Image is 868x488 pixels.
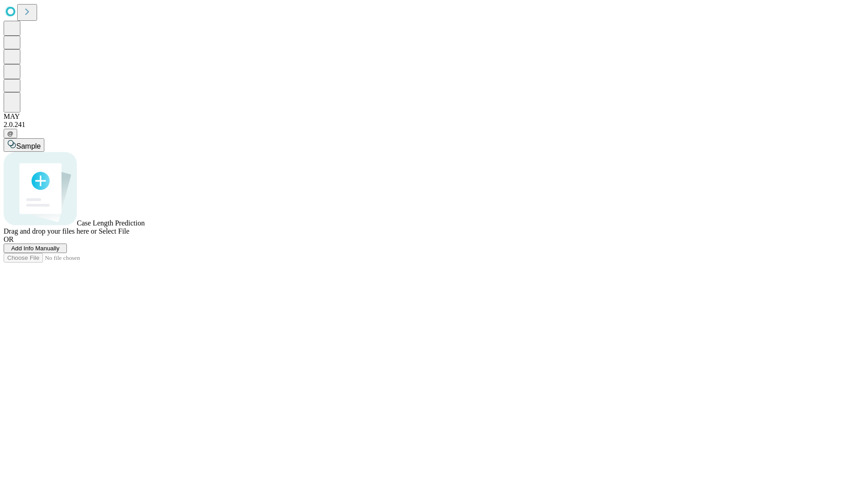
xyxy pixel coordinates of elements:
div: 2.0.241 [4,121,864,129]
span: @ [7,130,14,137]
span: Add Info Manually [11,245,60,252]
button: @ [4,129,17,138]
span: Drag and drop your files here or [4,227,97,235]
button: Add Info Manually [4,244,67,253]
button: Sample [4,138,44,152]
span: OR [4,235,14,243]
span: Select File [99,227,129,235]
div: MAY [4,113,864,121]
span: Sample [16,142,41,150]
span: Case Length Prediction [77,219,145,227]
